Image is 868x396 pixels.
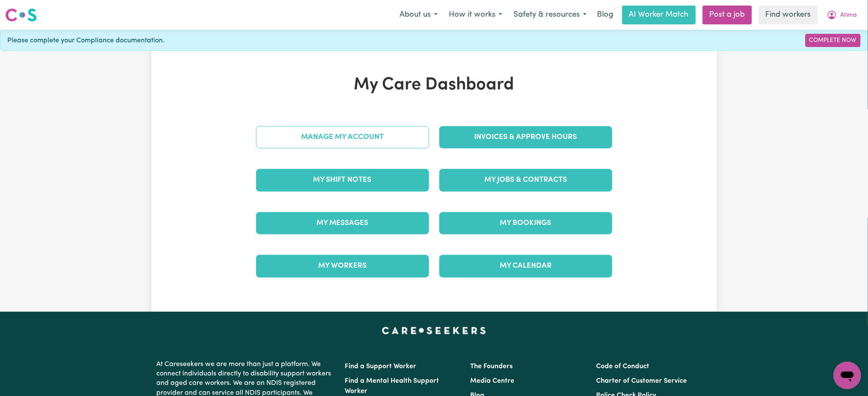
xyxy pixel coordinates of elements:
[443,6,508,24] button: How it works
[596,363,649,370] a: Code of Conduct
[821,6,863,24] button: My Account
[251,75,617,95] h1: My Care Dashboard
[759,6,818,24] a: Find workers
[471,363,513,370] a: The Founders
[471,378,515,384] a: Media Centre
[508,6,592,24] button: Safety & resources
[622,6,696,24] a: AI Worker Match
[703,6,752,24] a: Post a job
[256,126,429,148] a: Manage My Account
[345,363,417,370] a: Find a Support Worker
[5,5,37,25] a: Careseekers logo
[439,255,612,277] a: My Calendar
[596,378,687,384] a: Charter of Customer Service
[592,6,619,24] a: Blog
[256,212,429,234] a: My Messages
[256,255,429,277] a: My Workers
[834,362,861,389] iframe: Button to launch messaging window
[439,169,612,191] a: My Jobs & Contracts
[394,6,443,24] button: About us
[7,35,164,46] span: Please complete your Compliance documentation.
[805,34,861,47] a: Complete Now
[345,378,439,395] a: Find a Mental Health Support Worker
[439,212,612,234] a: My Bookings
[5,7,37,23] img: Careseekers logo
[256,169,429,191] a: My Shift Notes
[382,327,486,334] a: Careseekers home page
[439,126,612,148] a: Invoices & Approve Hours
[841,11,857,20] span: Atima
